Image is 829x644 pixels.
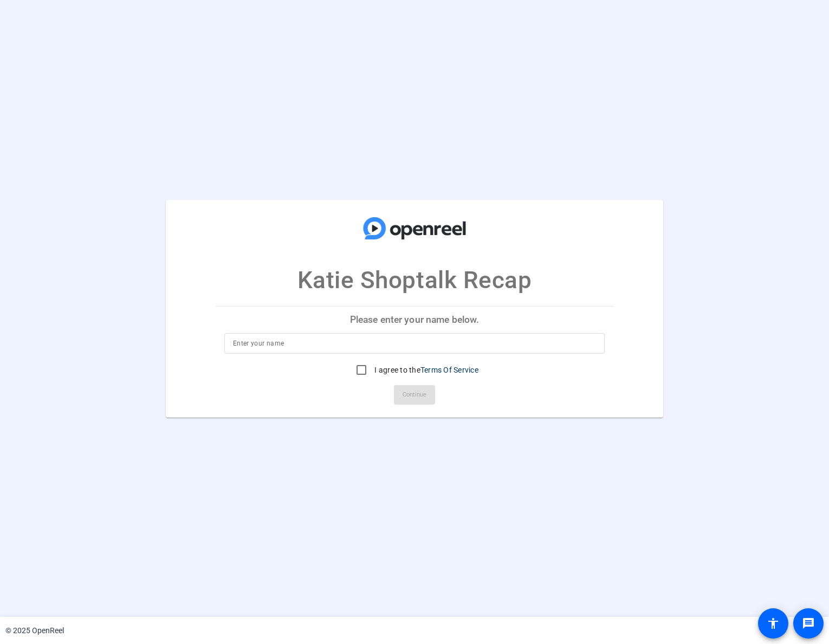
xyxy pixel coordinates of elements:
input: Enter your name [233,337,596,350]
mat-icon: accessibility [767,617,780,630]
mat-icon: message [802,617,815,630]
label: I agree to the [372,365,478,375]
div: © 2025 OpenReel [5,625,64,636]
a: Terms Of Service [420,366,478,374]
p: Katie Shoptalk Recap [297,262,532,298]
img: company-logo [360,210,469,246]
p: Please enter your name below. [216,307,613,333]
